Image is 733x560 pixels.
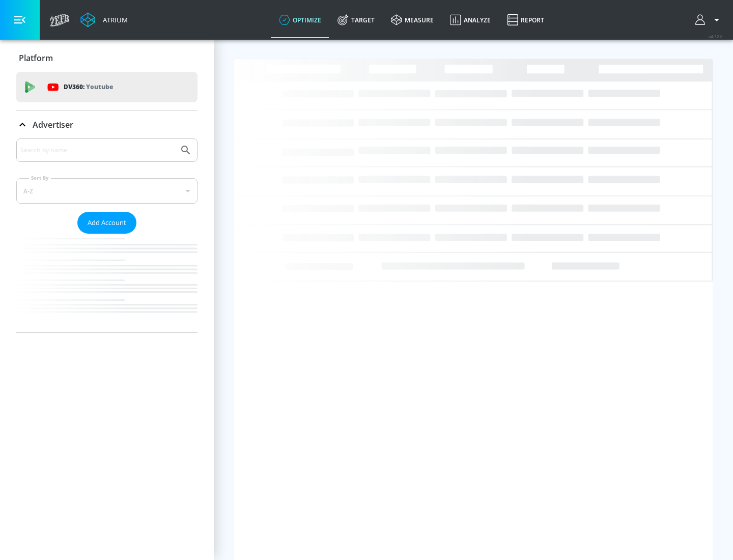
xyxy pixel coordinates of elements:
[16,234,198,332] nav: list of Advertiser
[16,44,198,72] div: Platform
[16,72,198,102] div: DV360: Youtube
[80,12,128,27] a: Atrium
[86,81,113,92] p: Youtube
[16,178,198,204] div: A-Z
[499,2,552,38] a: Report
[29,175,51,181] label: Sort By
[64,81,113,93] p: DV360:
[709,34,723,39] span: v 4.32.0
[19,52,53,64] p: Platform
[20,144,175,157] input: Search by name
[383,2,442,38] a: measure
[16,138,198,332] div: Advertiser
[329,2,383,38] a: Target
[88,217,126,229] span: Add Account
[99,15,128,24] div: Atrium
[271,2,329,38] a: optimize
[442,2,499,38] a: Analyze
[16,110,198,139] div: Advertiser
[33,119,73,130] p: Advertiser
[77,212,136,234] button: Add Account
